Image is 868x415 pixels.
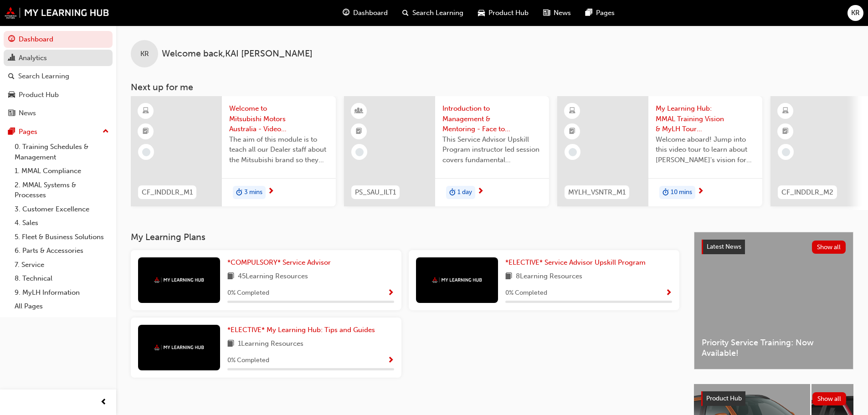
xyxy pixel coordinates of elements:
[4,123,113,140] button: Pages
[227,258,331,266] span: *COMPULSORY* Service Advisor
[236,187,242,199] span: duration-icon
[143,126,149,138] span: booktick-icon
[701,391,846,406] a: Product HubShow all
[4,50,113,67] a: Analytics
[227,288,269,298] span: 0 % Completed
[471,4,536,22] a: car-iconProduct Hub
[702,240,846,254] a: Latest NewsShow all
[569,105,575,117] span: learningResourceType_ELEARNING-icon
[671,187,692,198] span: 10 mins
[11,164,113,178] a: 1. MMAL Compliance
[19,90,59,100] div: Product Hub
[229,134,329,165] span: The aim of this module is to teach all our Dealer staff about the Mitsubishi brand so they demons...
[387,355,394,366] button: Show Progress
[412,8,463,18] span: Search Learning
[543,7,550,19] span: news-icon
[11,230,113,244] a: 5. Fleet & Business Solutions
[554,8,571,18] span: News
[387,289,394,297] span: Show Progress
[229,103,329,134] span: Welcome to Mitsubishi Motors Australia - Video (Dealer Induction)
[4,29,113,123] button: DashboardAnalyticsSearch LearningProduct HubNews
[267,188,274,196] span: next-icon
[356,105,362,117] span: learningResourceType_INSTRUCTOR_LED-icon
[344,96,549,206] a: PS_SAU_ILT1Introduction to Management & Mentoring - Face to Face Instructor Led Training (Service...
[142,148,150,156] span: learningRecordVerb_NONE-icon
[697,188,704,196] span: next-icon
[143,105,149,117] span: learningResourceType_ELEARNING-icon
[227,338,234,350] span: book-icon
[116,82,868,92] h3: Next up for me
[238,271,308,282] span: 45 Learning Resources
[782,126,789,138] span: booktick-icon
[706,395,742,402] span: Product Hub
[586,7,592,19] span: pages-icon
[505,257,649,268] a: *ELECTIVE* Service Advisor Upskill Program
[227,271,234,282] span: book-icon
[656,134,755,165] span: Welcome aboard! Jump into this video tour to learn about [PERSON_NAME]'s vision for your learning...
[19,108,36,118] div: News
[11,202,113,216] a: 3. Customer Excellence
[478,7,485,19] span: car-icon
[665,287,672,299] button: Show Progress
[19,53,47,63] div: Analytics
[847,5,863,21] button: KR
[8,54,15,62] span: chart-icon
[8,128,15,136] span: pages-icon
[782,148,790,156] span: learningRecordVerb_NONE-icon
[568,187,626,198] span: MYLH_VSNTR_M1
[4,68,113,85] a: Search Learning
[227,257,334,268] a: *COMPULSORY* Service Advisor
[395,4,471,22] a: search-iconSearch Learning
[335,4,395,22] a: guage-iconDashboard
[353,8,388,18] span: Dashboard
[8,72,15,81] span: search-icon
[4,87,113,103] a: Product Hub
[707,243,741,251] span: Latest News
[557,96,762,206] a: MYLH_VSNTR_M1My Learning Hub: MMAL Training Vision & MyLH Tour (Elective)Welcome aboard! Jump int...
[569,148,577,156] span: learningRecordVerb_NONE-icon
[343,7,349,19] span: guage-icon
[142,187,193,198] span: CF_INDDLR_M1
[851,8,860,18] span: KR
[477,188,484,196] span: next-icon
[569,126,575,138] span: booktick-icon
[442,103,542,134] span: Introduction to Management & Mentoring - Face to Face Instructor Led Training (Service Advisor Up...
[505,288,547,298] span: 0 % Completed
[694,232,853,369] a: Latest NewsShow allPriority Service Training: Now Available!
[11,216,113,230] a: 4. Sales
[11,258,113,272] a: 7. Service
[154,344,204,350] img: mmal
[244,187,262,198] span: 3 mins
[131,232,679,242] h3: My Learning Plans
[100,397,107,408] span: prev-icon
[11,140,113,164] a: 0. Training Schedules & Management
[18,71,69,82] div: Search Learning
[11,272,113,286] a: 8. Technical
[781,187,833,198] span: CF_INDDLR_M2
[103,126,109,138] span: up-icon
[11,299,113,313] a: All Pages
[355,148,364,156] span: learningRecordVerb_NONE-icon
[154,277,204,283] img: mmal
[19,127,37,137] div: Pages
[665,289,672,297] span: Show Progress
[140,49,149,59] span: KR
[387,357,394,365] span: Show Progress
[131,96,336,206] a: CF_INDDLR_M1Welcome to Mitsubishi Motors Australia - Video (Dealer Induction)The aim of this modu...
[11,286,113,300] a: 9. MyLH Information
[8,36,15,44] span: guage-icon
[227,326,375,334] span: *ELECTIVE* My Learning Hub: Tips and Guides
[11,244,113,258] a: 6. Parts & Accessories
[5,7,109,19] img: mmal
[402,7,409,19] span: search-icon
[162,49,313,59] span: Welcome back , KAI [PERSON_NAME]
[227,355,269,366] span: 0 % Completed
[11,178,113,202] a: 2. MMAL Systems & Processes
[4,31,113,48] a: Dashboard
[702,338,846,358] span: Priority Service Training: Now Available!
[505,258,646,266] span: *ELECTIVE* Service Advisor Upskill Program
[812,241,846,254] button: Show all
[596,8,615,18] span: Pages
[238,338,303,350] span: 1 Learning Resources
